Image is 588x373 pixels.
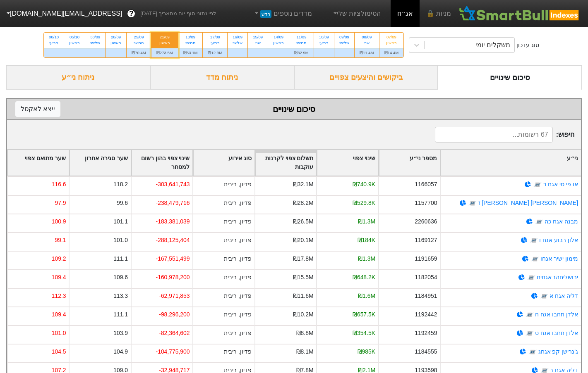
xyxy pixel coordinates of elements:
div: ₪11.6M [293,292,314,300]
div: 18/09 [183,34,198,40]
div: 1191659 [415,254,437,263]
div: 05/10 [69,34,80,40]
div: רביעי [49,40,59,46]
div: רביעי [319,40,329,46]
a: אלדן תחבו אגח ח [535,311,578,318]
div: פדיון, ריבית [224,310,252,319]
img: tase link [526,329,534,337]
div: 113.3 [113,292,128,300]
div: 112.3 [52,292,66,300]
div: 118.2 [113,180,128,189]
div: ₪17.8M [293,254,314,263]
div: - [248,48,268,57]
div: -160,978,200 [156,273,190,282]
div: 14/09 [273,34,284,40]
div: -104,775,900 [156,347,190,356]
div: -167,551,499 [156,254,190,263]
div: ₪740.9K [353,180,375,189]
div: פדיון, ריבית [224,329,252,337]
div: 1184951 [415,292,437,300]
img: SmartBull [458,5,581,22]
div: 11/09 [294,34,309,40]
div: 1182054 [415,273,437,282]
div: ₪648.2K [353,273,375,282]
a: מבנה אגח כה [545,218,578,225]
div: פדיון, ריבית [224,180,252,189]
div: 1166057 [415,180,437,189]
div: ₪8.8M [296,329,314,337]
div: 99.1 [55,236,66,245]
a: מדדים נוספיםחדש [250,5,315,22]
div: שני [360,40,374,46]
div: 28/09 [110,34,121,40]
div: 111.1 [113,310,128,319]
div: ראשון [384,40,399,46]
div: -98,296,200 [159,310,190,319]
div: Toggle SortBy [70,150,131,176]
div: 100.9 [52,217,66,226]
div: Toggle SortBy [8,150,69,176]
div: ₪657.5K [353,310,375,319]
div: -82,364,602 [159,329,190,337]
div: חמישי [132,40,146,46]
div: 08/10 [49,34,59,40]
div: ₪14.4M [379,48,404,57]
a: אלדן תחבו אגח ט [535,330,578,336]
div: ₪26.5M [293,217,314,226]
img: tase link [526,311,534,319]
span: לפי נתוני סוף יום מתאריך [DATE] [140,10,216,18]
a: [PERSON_NAME] [PERSON_NAME] ז [478,200,578,206]
div: פדיון, ריבית [224,347,252,356]
div: -183,381,039 [156,217,190,226]
img: tase link [540,292,548,300]
div: ₪354.5K [353,329,375,337]
div: 15/09 [253,34,263,40]
div: - [334,48,354,57]
div: ראשון [273,40,284,46]
div: 1192442 [415,310,437,319]
div: 16/09 [233,34,242,40]
div: ראשון [110,40,121,46]
img: tase link [527,273,535,282]
a: ג'נרישן קפ אגחג [538,348,578,355]
div: 30/09 [90,34,100,40]
div: ראשון [156,40,173,46]
div: חמישי [183,40,198,46]
div: -303,641,743 [156,180,190,189]
div: ₪28.2M [293,199,314,207]
div: סיכום שינויים [438,65,582,90]
div: 1184555 [415,347,437,356]
a: ירושליםהנ אגחיח [537,274,578,280]
a: הסימולציות שלי [329,5,384,22]
div: 101.0 [113,236,128,245]
a: מימון ישיר אגחו [540,255,578,262]
div: ₪1.3M [358,254,375,263]
div: -288,125,404 [156,236,190,245]
div: 109.4 [52,273,66,282]
div: ₪529.8K [353,199,375,207]
div: 1157700 [415,199,437,207]
div: 1169127 [415,236,437,245]
div: ₪32.9M [289,48,314,57]
div: 10/09 [319,34,329,40]
div: ביקושים והיצעים צפויים [294,65,438,90]
div: שני [253,40,263,46]
div: ₪8.1M [296,347,314,356]
div: משקלים יומי [475,40,510,50]
input: 67 רשומות... [435,127,552,143]
div: חמישי [294,40,309,46]
div: 104.5 [52,347,66,356]
div: Toggle SortBy [132,150,193,176]
div: 1192459 [415,329,437,337]
span: ? [129,8,134,19]
div: 17/09 [208,34,222,40]
div: Toggle SortBy [441,150,581,176]
div: ₪184K [358,236,375,245]
span: חיפוש : [435,127,574,143]
div: ₪53.1M [178,48,203,57]
div: סוג עדכון [516,41,539,50]
div: 07/09 [384,34,399,40]
div: ₪15.5M [293,273,314,282]
div: 103.9 [113,329,128,337]
div: - [44,48,64,57]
